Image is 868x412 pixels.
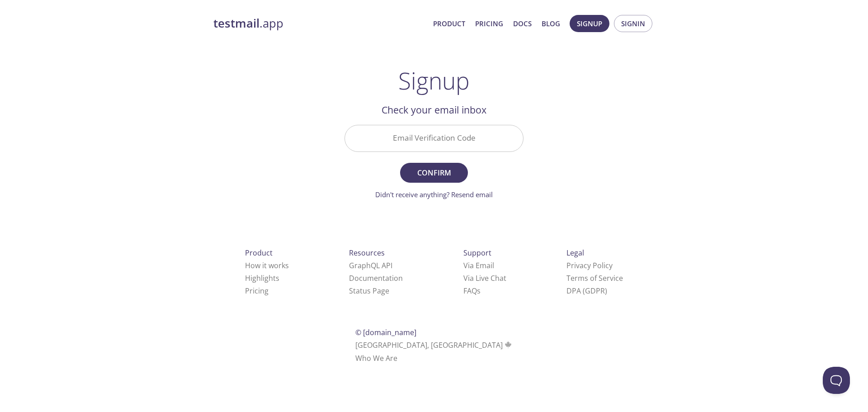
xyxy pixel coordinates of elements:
a: Status Page [349,286,389,296]
span: Legal [566,248,584,258]
a: Terms of Service [566,273,623,283]
span: Resources [349,248,385,258]
a: Via Live Chat [463,273,506,283]
span: Confirm [410,166,458,179]
a: Privacy Policy [566,260,613,270]
span: Support [463,248,491,258]
a: Didn't receive anything? Resend email [375,190,493,199]
a: FAQ [463,286,481,296]
span: s [477,286,481,296]
a: testmail.app [213,16,426,31]
span: Signin [621,18,645,29]
a: GraphQL API [349,260,392,270]
a: How it works [245,260,289,270]
a: Who We Are [355,353,397,363]
span: © [DOMAIN_NAME] [355,327,416,337]
button: Signin [614,15,652,32]
a: Highlights [245,273,279,283]
button: Confirm [400,163,468,183]
span: [GEOGRAPHIC_DATA], [GEOGRAPHIC_DATA] [355,340,513,350]
h2: Check your email inbox [344,102,524,118]
a: Blog [542,18,560,29]
iframe: Help Scout Beacon - Open [823,367,850,394]
a: Docs [513,18,532,29]
a: Via Email [463,260,494,270]
button: Signup [570,15,609,32]
a: Pricing [245,286,269,296]
span: Signup [577,18,602,29]
a: Pricing [475,18,503,29]
h1: Signup [398,67,470,94]
span: Product [245,248,273,258]
a: DPA (GDPR) [566,286,607,296]
a: Product [433,18,465,29]
a: Documentation [349,273,403,283]
strong: testmail [213,15,259,31]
